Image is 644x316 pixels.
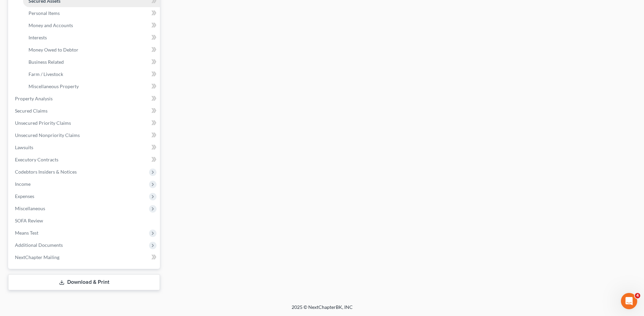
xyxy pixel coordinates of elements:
span: Personal Items [29,10,60,16]
span: Unsecured Nonpriority Claims [15,132,80,138]
span: Income [15,181,31,187]
span: Codebtors Insiders & Notices [15,169,77,175]
a: Download & Print [8,274,160,290]
a: Money and Accounts [23,19,160,32]
iframe: Intercom live chat [621,293,637,309]
span: Money Owed to Debtor [29,47,78,53]
span: NextChapter Mailing [15,254,59,260]
a: Interests [23,32,160,44]
span: 4 [635,293,640,298]
span: Unsecured Priority Claims [15,120,71,126]
a: SOFA Review [10,215,160,227]
a: NextChapter Mailing [10,251,160,263]
span: Miscellaneous [15,205,45,211]
span: Means Test [15,230,38,236]
a: Unsecured Priority Claims [10,117,160,129]
a: Miscellaneous Property [23,80,160,93]
div: 2025 © NextChapterBK, INC [129,304,516,316]
a: Lawsuits [10,141,160,154]
span: Farm / Livestock [29,71,63,77]
span: Business Related [29,59,64,65]
span: Money and Accounts [29,22,73,28]
a: Personal Items [23,7,160,19]
span: Executory Contracts [15,157,58,162]
span: Lawsuits [15,144,33,150]
span: Expenses [15,193,34,199]
a: Farm / Livestock [23,68,160,80]
a: Business Related [23,56,160,68]
span: Additional Documents [15,242,63,248]
span: Interests [29,35,47,40]
a: Secured Claims [10,105,160,117]
span: Secured Claims [15,108,48,114]
span: Miscellaneous Property [29,83,79,89]
a: Executory Contracts [10,154,160,166]
a: Money Owed to Debtor [23,44,160,56]
span: Property Analysis [15,96,53,101]
a: Unsecured Nonpriority Claims [10,129,160,141]
a: Property Analysis [10,93,160,105]
span: SOFA Review [15,218,43,223]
